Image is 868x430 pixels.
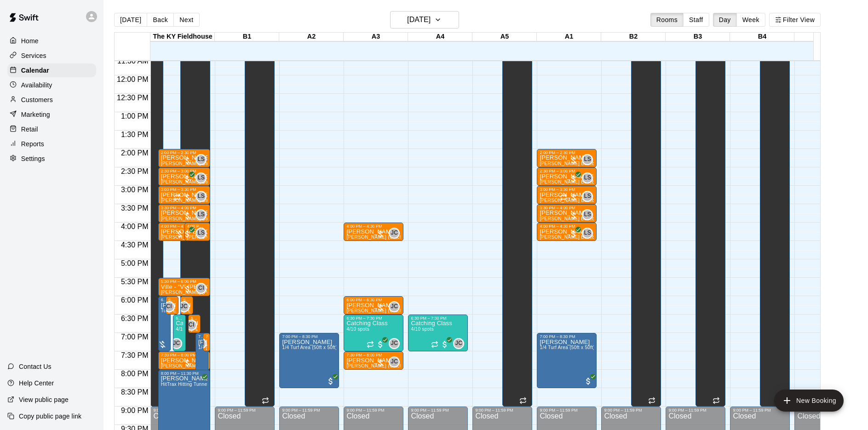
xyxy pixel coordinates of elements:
[326,377,335,386] span: All customers have paid
[440,340,449,349] span: All customers have paid
[161,353,208,357] div: 7:30 PM – 8:00 PM
[21,80,52,90] p: Availability
[7,34,96,48] a: Home
[198,173,205,183] span: LS
[183,229,192,239] span: All customers have paid
[648,397,655,404] span: Recurring event
[161,179,282,184] span: [PERSON_NAME] Baseball/Softball (Hitting or Fielding)
[431,341,438,348] span: Recurring event
[475,408,529,413] div: 9:00 PM – 11:59 PM
[453,338,464,349] div: Jacob Caruso
[582,209,593,220] div: Leo Seminati
[150,33,215,41] div: The KY Fieldhouse
[537,149,597,167] div: 2:00 PM – 2:30 PM: Leo Seminati Baseball/Softball (Hitting or Fielding)
[346,224,401,229] div: 4:00 PM – 4:30 PM
[183,174,192,183] span: All customers have paid
[730,33,794,41] div: B4
[282,334,336,339] div: 7:00 PM – 8:30 PM
[582,228,593,239] div: Leo Seminati
[161,308,228,313] span: Turf Hitting Tunnel (25ft x 50ft)
[346,235,426,240] span: [PERSON_NAME] (Catching/Hitting)
[168,298,176,302] div: 6:00 PM – 6:30 PM
[344,315,403,351] div: 6:30 PM – 7:30 PM: Catching Class
[182,301,190,312] span: Jacob Caruso
[537,204,597,223] div: 3:30 PM – 4:00 PM: Steven Nichols
[457,338,464,349] span: Jacob Caruso
[569,174,578,183] span: All customers have paid
[173,13,199,27] button: Next
[7,93,96,107] a: Customers
[367,341,374,348] span: Recurring event
[774,390,844,412] button: add
[19,395,69,404] p: View public page
[19,378,54,388] p: Help Center
[119,259,151,267] span: 5:00 PM
[119,315,151,322] span: 6:30 PM
[198,155,205,164] span: LS
[19,412,81,421] p: Copy public page link
[153,408,207,413] div: 9:00 PM – 11:59 PM
[346,298,401,302] div: 6:00 PM – 6:30 PM
[344,33,408,41] div: A3
[586,228,593,239] span: Leo Seminati
[203,333,210,351] div: 7:00 PM – 7:30 PM: Brayson Colwell
[161,363,241,368] span: [PERSON_NAME] (Catching/Hitting)
[584,377,593,386] span: All customers have paid
[21,51,46,60] p: Services
[344,223,403,241] div: 4:00 PM – 4:30 PM: Brady Burroughs
[586,209,593,220] span: Leo Seminati
[199,191,207,202] span: Leo Seminati
[119,186,151,194] span: 3:00 PM
[279,333,339,388] div: 7:00 PM – 8:30 PM: 1/4 Turf Area (50ft x 50ft)
[411,316,465,321] div: 6:30 PM – 7:30 PM
[190,320,197,331] span: Chris Ingoglia
[195,172,207,183] div: Leo Seminati
[21,36,39,46] p: Home
[540,235,661,240] span: [PERSON_NAME] Baseball/Softball (Hitting or Fielding)
[183,298,190,302] div: 6:00 PM – 6:30 PM
[195,209,207,220] div: Leo Seminati
[604,408,658,413] div: 9:00 PM – 11:59 PM
[115,75,150,83] span: 12:00 PM
[282,408,336,413] div: 9:00 PM – 11:59 PM
[7,63,96,77] div: Calendar
[537,33,601,41] div: A1
[187,224,208,229] div: 4:00 PM – 4:30 PM
[391,302,398,311] span: JC
[7,122,96,136] div: Retail
[21,66,49,75] p: Calendar
[180,302,187,311] span: JC
[158,351,211,370] div: 7:30 PM – 8:00 PM: Jackson Scharold
[161,298,168,302] div: 6:00 PM – 7:30 PM
[7,108,96,121] div: Marketing
[119,296,151,304] span: 6:00 PM
[188,315,201,333] div: 6:30 PM – 7:00 PM: Nolan Kuhlman
[215,33,279,41] div: B1
[119,131,151,138] span: 1:30 PM
[195,154,207,165] div: Leo Seminati
[199,338,207,349] span: Chris Ingoglia
[115,94,150,102] span: 12:30 PM
[390,11,459,29] button: [DATE]
[21,139,44,149] p: Reports
[119,333,151,341] span: 7:00 PM
[158,149,211,167] div: 2:00 PM – 2:30 PM: Leo Seminati Baseball/Softball (Hitting or Fielding)
[584,192,591,201] span: LS
[195,191,207,202] div: Leo Seminati
[537,333,597,388] div: 7:00 PM – 8:30 PM: 1/4 Turf Area (50ft x 50ft)
[161,290,223,295] span: [PERSON_NAME] (Pitching)
[7,137,96,151] div: Reports
[736,13,765,27] button: Week
[164,301,175,312] div: Chris Ingoglia
[119,112,151,120] span: 1:00 PM
[161,224,200,229] div: 4:00 PM – 4:30 PM
[584,155,591,164] span: LS
[586,154,593,165] span: Leo Seminati
[391,357,398,367] span: JC
[7,78,96,92] div: Availability
[407,13,431,26] h6: [DATE]
[733,408,787,413] div: 9:00 PM – 11:59 PM
[195,333,208,388] div: 7:00 PM – 8:30 PM: 1/4 Turf Area (50ft x 50ft)
[540,206,594,210] div: 3:30 PM – 4:00 PM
